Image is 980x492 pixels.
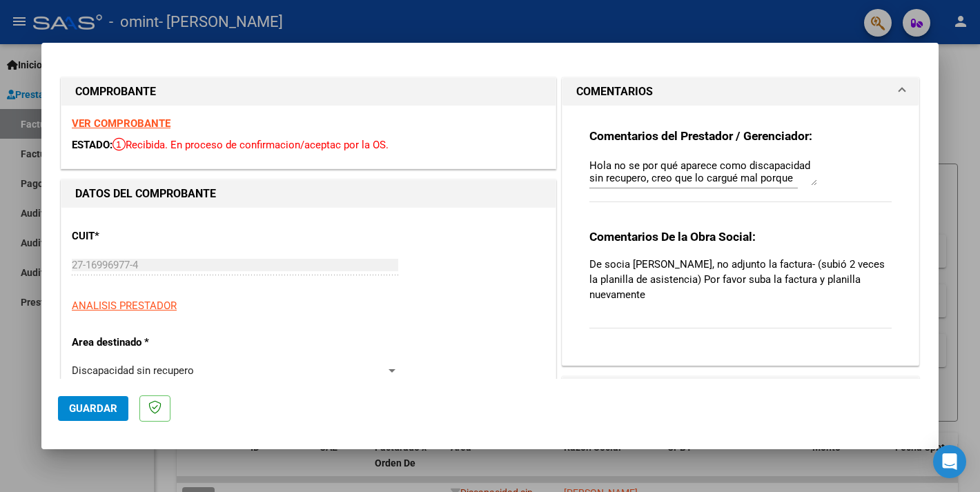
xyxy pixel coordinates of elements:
strong: DATOS DEL COMPROBANTE [75,187,216,200]
mat-expansion-panel-header: COMENTARIOS [562,78,919,106]
span: ANALISIS PRESTADOR [72,299,177,312]
strong: Comentarios De la Obra Social: [589,230,756,244]
div: Open Intercom Messenger [933,445,966,478]
p: CUIT [72,228,214,244]
h1: COMENTARIOS [576,83,653,100]
span: ESTADO: [72,139,112,151]
a: VER COMPROBANTE [72,117,170,130]
strong: COMPROBANTE [75,85,156,98]
p: De socia [PERSON_NAME], no adjunto la factura- (subió 2 veces la planilla de asistencia) Por favo... [589,257,892,302]
mat-expansion-panel-header: DOCUMENTACIÓN RESPALDATORIA [562,377,919,404]
button: Guardar [58,396,128,421]
span: Guardar [69,402,117,415]
p: Area destinado * [72,335,214,351]
div: COMENTARIOS [562,106,919,365]
span: Recibida. En proceso de confirmacion/aceptac por la OS. [112,139,389,151]
strong: Comentarios del Prestador / Gerenciador: [589,129,812,143]
span: Discapacidad sin recupero [72,364,194,377]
